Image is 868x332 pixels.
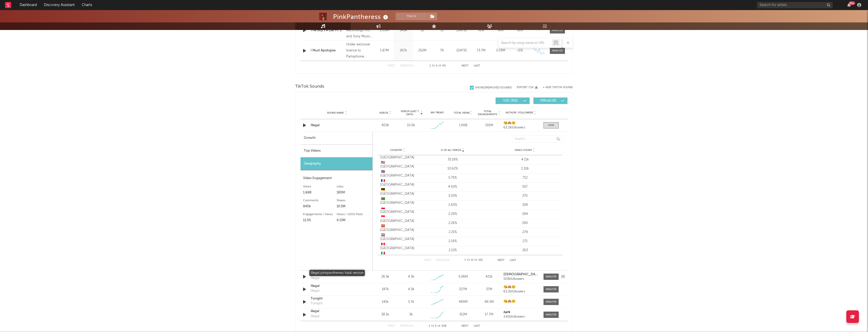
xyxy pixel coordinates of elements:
div: 2.29% [418,212,487,217]
button: First [424,259,431,262]
div: (P) 2023 UMG Recordings, Inc. and Sony Music Entertainment [346,21,374,40]
div: 1.32k [490,166,560,171]
div: 37M [477,287,501,292]
span: TikTok Sounds [295,84,324,90]
strong: [DEMOGRAPHIC_DATA]/acoustic audios 🇰🇭 [503,273,570,276]
div: 2.12% [418,248,487,253]
div: 375 [490,193,560,198]
a: The Boy's A Liar Pt. 2 [311,28,344,33]
div: 489M [451,300,475,305]
span: Country [390,149,402,152]
span: 🇵🇱 [381,206,385,210]
div: 187k [373,287,397,292]
div: 1 5 928 [424,323,451,329]
div: 76 [433,48,451,53]
button: First [388,325,395,327]
button: First [388,64,395,67]
div: Geography [301,157,372,170]
div: 4.50% [418,184,487,189]
div: 4.3k [408,274,414,279]
div: 10.5M [337,204,370,210]
span: 🇺🇸 [381,161,385,164]
span: to [467,259,470,261]
a: Illegal [311,284,363,289]
div: 3k [409,312,413,317]
button: UGC(912) [496,97,530,104]
div: Tonight [311,296,363,301]
div: 2.26% [418,221,487,226]
div: <5% [511,48,528,53]
button: Export CSV [517,86,538,89]
button: Next [462,325,469,327]
div: 271 [490,239,560,244]
a: Illegal pinkpantheress halal version [311,271,363,276]
span: of [438,325,441,327]
span: 🇩🇪 [381,188,385,191]
div: Shares [337,197,370,204]
button: Official(16) [533,97,567,104]
div: Illegal [311,276,319,281]
a: 😘🙈☺️ [503,121,538,125]
div: 557 [490,184,560,189]
div: 267k [395,48,412,53]
span: Total Views [454,111,470,114]
div: 141k [373,300,397,305]
button: Next [498,259,505,262]
span: to [431,325,434,327]
span: 🇨🇦 [381,243,385,246]
div: Comments [303,197,337,204]
span: Author / Followers [506,111,533,114]
span: 🇧🇷 [381,197,385,201]
div: [GEOGRAPHIC_DATA] [380,191,415,201]
button: Last [510,259,516,262]
div: 280 [490,221,560,226]
strong: 😘🙈☺️ [503,300,516,303]
div: [DATE] [453,28,470,33]
div: Engagements / Views [303,211,337,217]
div: 103k followers [503,277,538,281]
span: 🇬🇧 [381,170,385,173]
div: Under exclusive licence to Parlophone Records Limited, © 2021 PinkPantheress [346,42,374,60]
button: Track [396,13,427,20]
span: 🇫🇷 [381,179,385,182]
div: [GEOGRAPHIC_DATA] [380,237,415,247]
a: 𝙝𝙖𝙛★ [503,311,538,314]
div: 274 [490,230,560,235]
a: 😘🙈☺️ [503,285,538,289]
span: 🇪🇸 [381,224,385,228]
div: 3.03% [418,193,487,198]
div: Likes [337,184,370,190]
div: 2.19% [418,239,487,244]
div: 2.03M [492,48,509,53]
span: Total Engagements [477,110,498,116]
div: 11.5% [303,217,337,223]
div: 4.3k [408,287,414,292]
div: 180M [337,190,370,196]
div: 63.2k followers [503,290,538,293]
div: [GEOGRAPHIC_DATA] [380,210,415,219]
div: [GEOGRAPHIC_DATA] [380,164,415,174]
span: UGC ( 912 ) [499,99,522,102]
strong: 𝙝𝙖𝙛★ [503,311,511,314]
strong: 😘🙈☺️ [503,121,516,125]
div: 840k [303,204,337,210]
div: [GEOGRAPHIC_DATA] [380,173,415,183]
div: [GEOGRAPHIC_DATA] [380,182,415,192]
button: 99+ [847,3,851,7]
span: % of all Videos [441,149,461,152]
div: 38.1k [373,312,397,317]
a: illegal [311,309,363,314]
div: 252M [414,48,430,53]
div: PinkPantheress [333,13,389,21]
strong: 😘🙈☺️ [503,285,516,289]
button: Last [474,325,480,327]
span: Video Count [515,149,532,152]
button: Previous [400,64,414,67]
div: 17.7M [477,312,501,317]
div: 63.2k followers [503,126,538,129]
div: 421k [477,274,501,279]
div: [GEOGRAPHIC_DATA] [380,219,415,228]
button: Last [474,64,480,67]
input: Search by song name or URL [499,41,552,45]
